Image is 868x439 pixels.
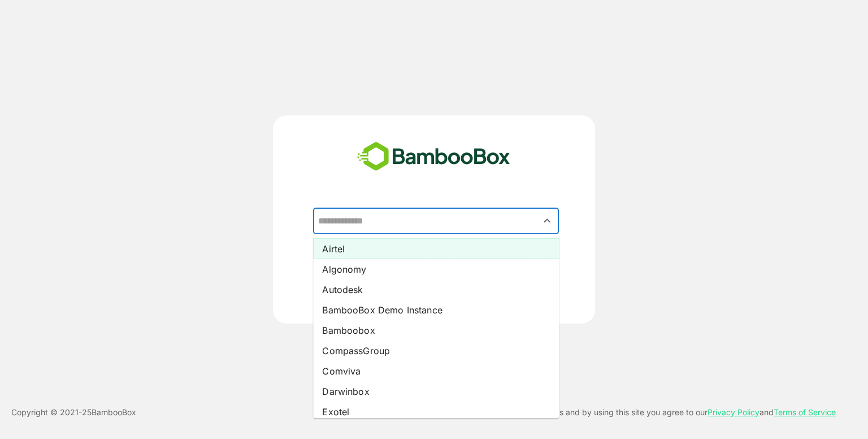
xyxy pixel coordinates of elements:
[313,259,559,279] li: Algonomy
[313,300,559,320] li: BambooBox Demo Instance
[774,407,836,417] a: Terms of Service
[483,406,836,419] p: This site uses cookies and by using this site you agree to our and
[313,381,559,402] li: Darwinbox
[313,279,559,300] li: Autodesk
[313,402,559,422] li: Exotel
[11,406,136,419] p: Copyright © 2021- 25 BambooBox
[313,341,559,361] li: CompassGroup
[708,407,759,417] a: Privacy Policy
[540,213,555,229] button: Close
[313,361,559,381] li: Comviva
[313,239,559,259] li: Airtel
[351,138,517,175] img: bamboobox
[313,320,559,341] li: Bamboobox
